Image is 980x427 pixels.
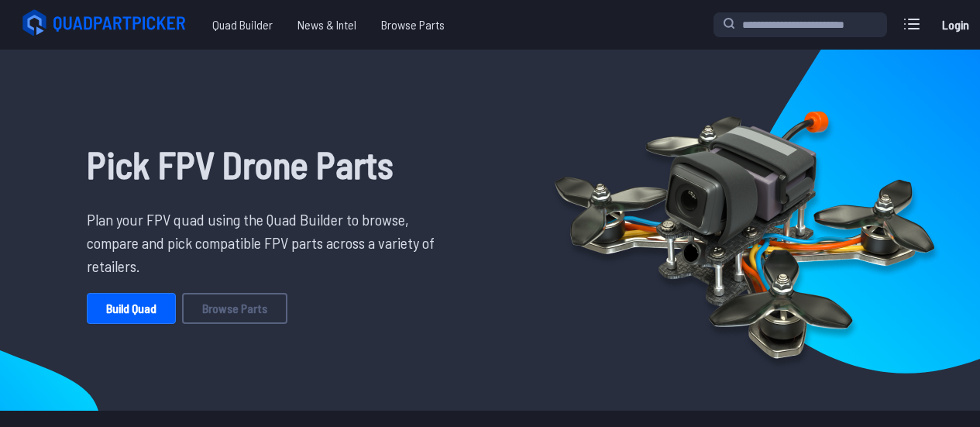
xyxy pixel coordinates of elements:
[521,75,968,385] img: Quadcopter
[200,9,285,40] a: Quad Builder
[87,293,176,324] a: Build Quad
[87,136,435,192] h1: Pick FPV Drone Parts
[182,293,287,324] a: Browse Parts
[285,9,369,40] a: News & Intel
[937,9,974,40] a: Login
[369,9,457,40] a: Browse Parts
[87,208,435,277] p: Plan your FPV quad using the Quad Builder to browse, compare and pick compatible FPV parts across...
